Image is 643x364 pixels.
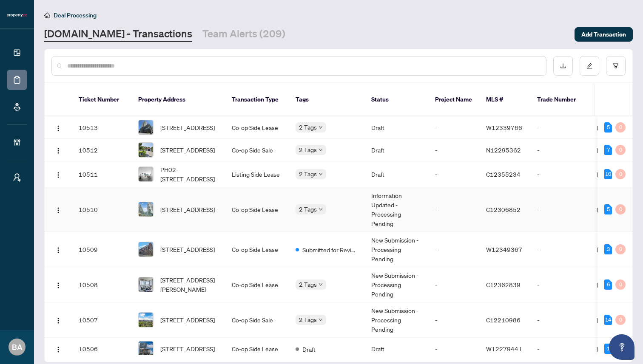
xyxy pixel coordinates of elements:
span: filter [613,63,619,69]
td: 10508 [72,267,131,302]
th: Trade Number [530,83,590,116]
td: Draft [364,116,428,139]
div: 10 [604,169,612,179]
td: 10512 [72,139,131,161]
td: - [530,187,590,232]
button: Logo [51,278,65,291]
button: filter [606,56,626,76]
td: Draft [364,338,428,360]
td: - [428,338,479,360]
span: down [319,148,323,152]
span: [STREET_ADDRESS] [160,205,215,214]
td: Co-op Side Lease [225,187,289,232]
img: thumbnail-img [139,313,153,327]
td: 10510 [72,187,131,232]
td: Information Updated - Processing Pending [364,187,428,232]
div: 0 [615,244,626,254]
td: Co-op Side Lease [225,116,289,139]
span: C12306852 [486,206,521,213]
span: PH02-[STREET_ADDRESS] [160,165,218,183]
span: down [319,207,323,212]
div: 0 [615,122,626,133]
div: 0 [615,204,626,214]
td: - [428,232,479,267]
img: Logo [55,147,62,154]
td: - [530,116,590,139]
button: Logo [51,121,65,134]
div: 1 [604,344,612,354]
span: user-switch [13,173,21,182]
span: down [319,125,323,130]
span: BA [12,341,23,353]
td: - [530,139,590,161]
td: - [530,232,590,267]
td: Co-op Side Lease [225,232,289,267]
div: 7 [604,145,612,155]
div: 3 [604,244,612,254]
span: home [44,12,50,18]
td: Draft [364,161,428,187]
img: Logo [55,317,62,324]
img: Logo [55,282,62,289]
img: thumbnail-img [139,277,153,292]
a: [DOMAIN_NAME] - Transactions [44,27,192,42]
td: New Submission - Processing Pending [364,232,428,267]
span: C12210986 [486,316,521,324]
button: Logo [51,167,65,181]
td: New Submission - Processing Pending [364,267,428,302]
div: 0 [615,315,626,325]
td: - [428,116,479,139]
span: 2 Tags [299,315,317,324]
img: Logo [55,125,62,132]
td: - [530,302,590,338]
td: - [428,139,479,161]
button: Logo [51,313,65,327]
td: - [428,302,479,338]
span: down [319,282,323,287]
div: 0 [615,145,626,155]
span: [STREET_ADDRESS][PERSON_NAME] [160,275,218,294]
td: Co-op Side Sale [225,302,289,338]
td: Listing Side Lease [225,161,289,187]
a: Team Alerts (209) [202,27,285,42]
img: thumbnail-img [139,143,153,157]
span: 2 Tags [299,169,317,179]
th: Property Address [131,83,225,116]
td: - [530,338,590,360]
button: Open asap [609,334,634,360]
span: [STREET_ADDRESS] [160,145,215,155]
span: N12295362 [486,146,521,154]
span: 2 Tags [299,122,317,132]
td: 10509 [72,232,131,267]
span: [STREET_ADDRESS] [160,344,215,353]
div: 5 [604,204,612,214]
div: 6 [604,279,612,290]
button: download [553,56,573,76]
button: Logo [51,203,65,216]
td: 10513 [72,116,131,139]
span: Submitted for Review [302,245,358,254]
img: thumbnail-img [139,202,153,217]
div: 14 [604,315,612,325]
button: Logo [51,143,65,157]
img: thumbnail-img [139,242,153,257]
td: 10506 [72,338,131,360]
button: edit [580,56,599,76]
td: New Submission - Processing Pending [364,302,428,338]
span: 2 Tags [299,204,317,214]
td: Co-op Side Lease [225,267,289,302]
span: Draft [302,344,316,354]
img: Logo [55,207,62,214]
td: - [428,161,479,187]
img: thumbnail-img [139,120,153,135]
img: thumbnail-img [139,341,153,356]
span: W12279441 [486,345,522,353]
td: - [428,267,479,302]
span: Deal Processing [54,11,97,19]
td: - [530,161,590,187]
td: Draft [364,139,428,161]
th: Transaction Type [225,83,289,116]
img: Logo [55,346,62,353]
span: 2 Tags [299,145,317,155]
td: 10507 [72,302,131,338]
